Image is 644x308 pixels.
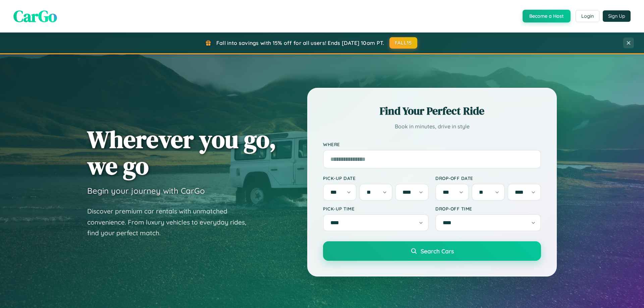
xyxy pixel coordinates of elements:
label: Pick-up Date [323,175,429,181]
h2: Find Your Perfect Ride [323,104,541,118]
button: Search Cars [323,241,541,261]
button: Become a Host [523,10,571,22]
p: Discover premium car rentals with unmatched convenience. From luxury vehicles to everyday rides, ... [87,206,255,239]
label: Pick-up Time [323,206,429,211]
h3: Begin your journey with CarGo [87,186,205,196]
p: Book in minutes, drive in style [323,122,541,131]
h1: Wherever you go, we go [87,126,276,179]
label: Drop-off Time [435,206,541,211]
label: Drop-off Date [435,175,541,181]
button: Sign Up [603,10,631,22]
label: Where [323,141,541,147]
button: FALL15 [389,37,418,49]
button: Login [576,10,599,22]
span: Fall into savings with 15% off for all users! Ends [DATE] 10am PT. [216,40,384,46]
span: CarGo [13,5,57,27]
span: Search Cars [421,247,454,255]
